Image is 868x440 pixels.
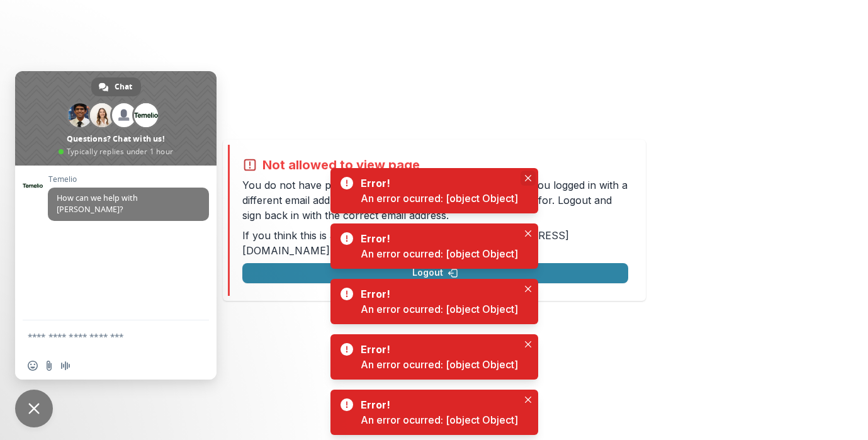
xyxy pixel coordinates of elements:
[361,246,518,261] div: An error ocurred: [object Object]
[521,226,536,241] button: Close
[361,231,513,246] div: Error!
[521,171,536,186] button: Close
[361,191,518,206] div: An error ocurred: [object Object]
[361,286,513,302] div: Error!
[521,337,536,352] button: Close
[521,281,536,296] button: Close
[15,390,53,427] div: Close chat
[242,229,569,257] a: [EMAIL_ADDRESS][DOMAIN_NAME]
[242,228,628,258] p: If you think this is an error, please contact us at .
[361,412,518,427] div: An error ocurred: [object Object]
[60,361,70,371] span: Audio message
[262,157,420,172] h2: Not allowed to view page
[361,397,513,412] div: Error!
[242,178,628,223] p: You do not have permission to view the page. It is likely that you logged in with a different ema...
[28,331,176,342] textarea: Compose your message...
[361,302,518,317] div: An error ocurred: [object Object]
[44,361,54,371] span: Send a file
[115,77,132,96] span: Chat
[57,193,138,215] span: How can we help with [PERSON_NAME]?
[361,357,518,372] div: An error ocurred: [object Object]
[521,392,536,407] button: Close
[28,361,38,371] span: Insert an emoji
[91,77,141,96] div: Chat
[361,342,513,357] div: Error!
[361,176,513,191] div: Error!
[48,175,209,184] span: Temelio
[242,263,628,283] button: Logout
